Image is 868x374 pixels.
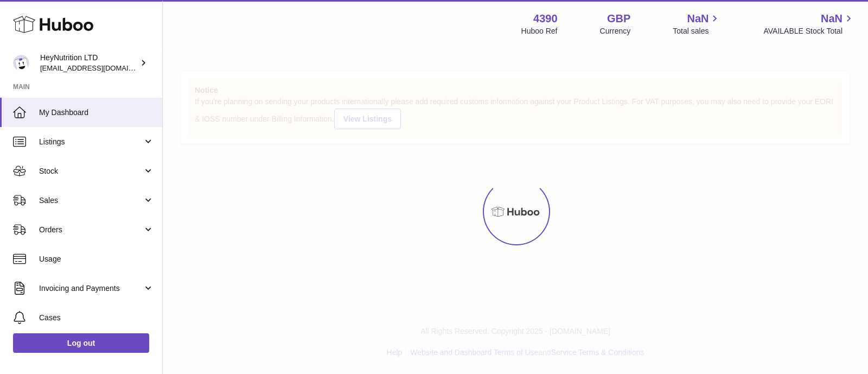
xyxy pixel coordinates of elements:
a: Log out [13,333,149,353]
span: NaN [821,11,843,26]
span: Usage [39,254,154,264]
span: NaN [687,11,709,26]
span: Stock [39,166,143,176]
div: HeyNutrition LTD [40,53,138,73]
span: Sales [39,195,143,206]
div: Currency [600,26,631,36]
a: NaN AVAILABLE Stock Total [763,11,855,36]
span: Invoicing and Payments [39,283,143,294]
span: My Dashboard [39,107,154,118]
div: Huboo Ref [521,26,558,36]
img: internalAdmin-4390@internal.huboo.com [13,55,29,71]
a: NaN Total sales [673,11,721,36]
span: Total sales [673,26,721,36]
span: Listings [39,137,143,147]
span: Orders [39,225,143,235]
span: [EMAIL_ADDRESS][DOMAIN_NAME] [40,64,159,72]
span: Cases [39,313,154,323]
strong: 4390 [533,11,558,26]
strong: GBP [607,11,630,26]
span: AVAILABLE Stock Total [763,26,855,36]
